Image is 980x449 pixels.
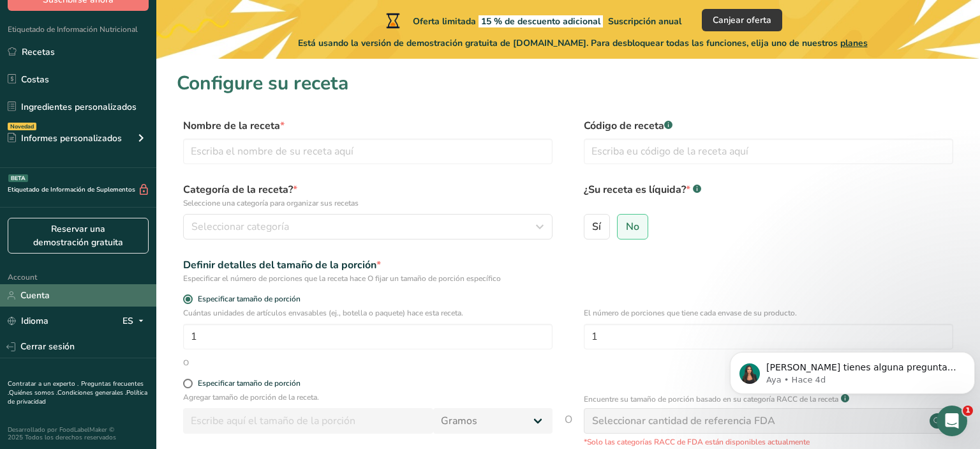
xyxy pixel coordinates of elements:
[183,197,553,209] p: Seleccione una categoría para organizar sus recetas
[183,307,553,319] p: Cuántas unidades de artículos envasables (ej., botella o paquete) hace esta receta.
[937,406,967,436] iframe: Intercom live chat
[840,37,868,49] span: planes
[584,139,953,164] input: Escriba eu código de la receta aquí
[8,132,122,145] div: Informes personalizados
[8,218,149,254] a: Reservar una demostración gratuita
[183,273,553,284] div: Especificar el número de porciones que la receta hace O fijar un tamaño de porción específico
[725,325,980,415] iframe: Intercom notifications mensaje
[584,182,953,209] label: ¿Su receta es líquida?
[183,139,553,164] input: Escriba el nombre de su receta aquí
[183,182,553,209] label: Categoría de la receta?
[8,379,144,397] a: Preguntas frecuentes .
[193,294,301,304] span: Especificar tamaño de porción
[584,307,953,319] p: El número de porciones que tiene cada envase de su producto.
[8,310,48,332] a: Idioma
[183,118,553,133] label: Nombre de la receta
[592,413,775,429] div: Seleccionar cantidad de referencia FDA
[8,379,78,388] a: Contratar a un experto .
[584,436,953,448] p: *Solo las categorías RACC de FDA están disponibles actualmente
[626,220,639,233] span: No
[183,214,553,240] button: Seleccionar categoría
[183,392,553,403] p: Agregar tamaño de porción de la receta.
[8,123,36,130] div: Novedad
[383,13,681,28] div: Oferta limitada
[608,15,681,27] span: Suscripción anual
[9,388,57,397] a: Quiénes somos .
[177,69,960,98] h1: Configure su receta
[963,406,973,416] span: 1
[713,13,771,27] span: Canjear oferta
[584,118,953,133] label: Código de receta
[702,9,782,31] button: Canjear oferta
[479,15,603,27] span: 15 % de descuento adicional
[8,388,147,406] a: Política de privacidad
[183,257,553,273] div: Definir detalles del tamaño de la porción
[592,220,601,233] span: Sí
[183,408,433,434] input: Escribe aquí el tamaño de la porción
[57,388,126,397] a: Condiciones generales .
[8,426,149,441] div: Desarrollado por FoodLabelMaker © 2025 Todos los derechos reservados
[298,36,868,50] span: Está usando la versión de demostración gratuita de [DOMAIN_NAME]. Para desbloquear todas las func...
[8,174,28,182] div: BETA
[198,379,301,388] div: Especificar tamaño de porción
[584,393,838,405] p: Encuentre su tamaño de porción basado en su categoría RACC de la receta
[122,314,149,329] div: ES
[191,219,289,234] span: Seleccionar categoría
[565,412,572,448] span: O
[183,357,189,369] div: O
